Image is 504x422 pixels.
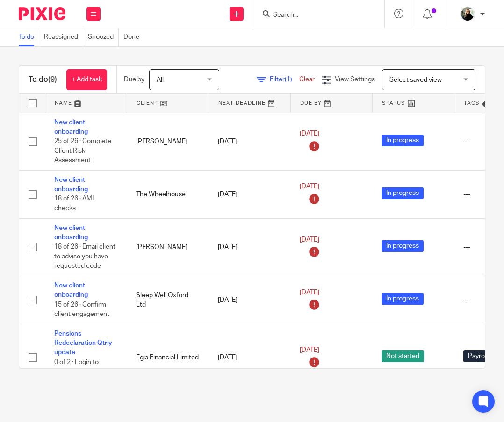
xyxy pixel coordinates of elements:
[272,11,356,20] input: Search
[54,282,88,298] a: New client onboarding
[54,177,88,193] a: New client onboarding
[389,77,442,83] span: Select saved view
[48,76,57,83] span: (9)
[54,138,111,164] span: 25 of 26 · Complete Client Risk Assessment
[127,324,209,391] td: Egia Financial Limited
[209,170,290,218] td: [DATE]
[127,170,209,218] td: The Wheelhouse
[157,77,164,83] span: All
[463,350,492,362] span: Payroll
[300,347,319,353] span: [DATE]
[300,236,319,243] span: [DATE]
[382,187,424,199] span: In progress
[300,289,319,296] span: [DATE]
[66,69,107,90] a: + Add task
[127,113,209,170] td: [PERSON_NAME]
[464,100,480,106] span: Tags
[123,28,144,46] a: Done
[54,359,116,385] span: 0 of 2 · Login to Pensions Declaration Website
[54,244,115,270] span: 18 of 26 · Email client to advise you have requested code
[335,76,375,83] span: View Settings
[300,131,319,137] span: [DATE]
[460,7,475,21] img: %233%20-%20Judi%20-%20HeadshotPro.png
[124,75,144,84] p: Due by
[382,135,424,146] span: In progress
[382,293,424,305] span: In progress
[209,324,290,391] td: [DATE]
[54,330,112,356] a: Pensions Redeclaration Qtrly update
[382,240,424,252] span: In progress
[127,218,209,276] td: [PERSON_NAME]
[382,350,424,362] span: Not started
[19,28,39,46] a: To do
[209,113,290,170] td: [DATE]
[54,196,96,212] span: 18 of 26 · AML checks
[270,76,299,83] span: Filter
[209,276,290,324] td: [DATE]
[127,276,209,324] td: Sleep Well Oxford Ltd
[88,28,119,46] a: Snoozed
[19,7,65,20] img: Pixie
[29,75,57,85] h1: To do
[44,28,83,46] a: Reassigned
[285,76,292,83] span: (1)
[299,76,315,83] a: Clear
[54,225,88,241] a: New client onboarding
[54,119,88,135] a: New client onboarding
[300,184,319,190] span: [DATE]
[54,301,109,318] span: 15 of 26 · Confirm client engagement
[209,218,290,276] td: [DATE]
